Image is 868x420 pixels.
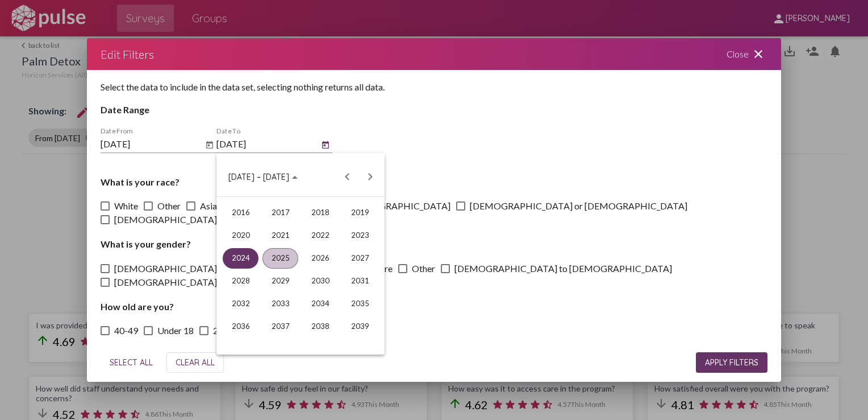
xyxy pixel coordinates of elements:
td: 2035 [340,293,380,315]
div: 2028 [223,271,258,291]
div: 2030 [302,271,338,291]
td: 2019 [340,201,380,224]
td: 2025 [261,247,301,270]
div: 2035 [342,294,378,314]
div: 2038 [302,316,338,337]
td: 2023 [340,224,380,247]
td: 2034 [301,293,340,315]
td: 2027 [340,247,380,270]
div: 2019 [342,203,378,223]
td: 2024 [221,247,261,270]
div: 2037 [262,316,298,337]
div: 2018 [302,203,338,223]
div: 2031 [342,271,378,291]
td: 2021 [261,224,301,247]
td: 2036 [221,315,261,338]
div: 2029 [262,271,298,291]
button: Previous 24 years [336,166,359,188]
td: 2031 [340,270,380,293]
div: 2034 [302,294,338,314]
div: 2020 [223,225,258,246]
td: 2032 [221,293,261,315]
div: 2016 [223,203,258,223]
div: 2036 [223,316,258,337]
div: 2017 [262,203,298,223]
td: 2037 [261,315,301,338]
div: 2025 [262,248,298,269]
div: 2039 [342,316,378,337]
td: 2039 [340,315,380,338]
div: 2021 [262,225,298,246]
button: Next 24 years [359,166,382,188]
td: 2020 [221,224,261,247]
td: 2033 [261,293,301,315]
div: 2022 [302,225,338,246]
td: 2018 [301,201,340,224]
td: 2029 [261,270,301,293]
td: 2022 [301,224,340,247]
span: [DATE] – [DATE] [228,172,289,183]
td: 2028 [221,270,261,293]
td: 2038 [301,315,340,338]
td: 2017 [261,201,301,224]
div: 2023 [342,225,378,246]
div: 2033 [262,294,298,314]
div: 2024 [223,248,258,269]
td: 2030 [301,270,340,293]
div: 2026 [302,248,338,269]
td: 2026 [301,247,340,270]
button: Choose date [219,166,307,188]
td: 2016 [221,201,261,224]
div: 2027 [342,248,378,269]
div: 2032 [223,294,258,314]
